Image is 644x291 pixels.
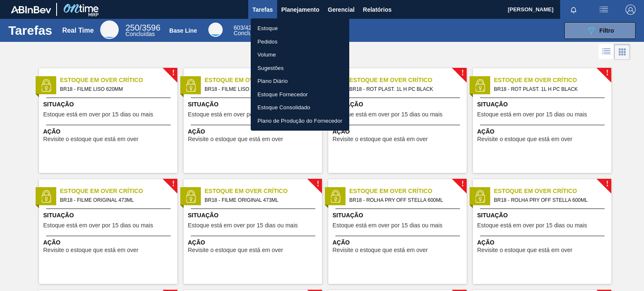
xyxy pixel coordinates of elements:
a: Volume [251,48,349,62]
a: Estoque [251,22,349,35]
a: Sugestões [251,62,349,75]
a: Estoque Fornecedor [251,88,349,101]
a: Pedidos [251,35,349,49]
a: Plano Diário [251,75,349,88]
a: Plano de Produção do Fornecedor [251,114,349,128]
a: Estoque Consolidado [251,101,349,114]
